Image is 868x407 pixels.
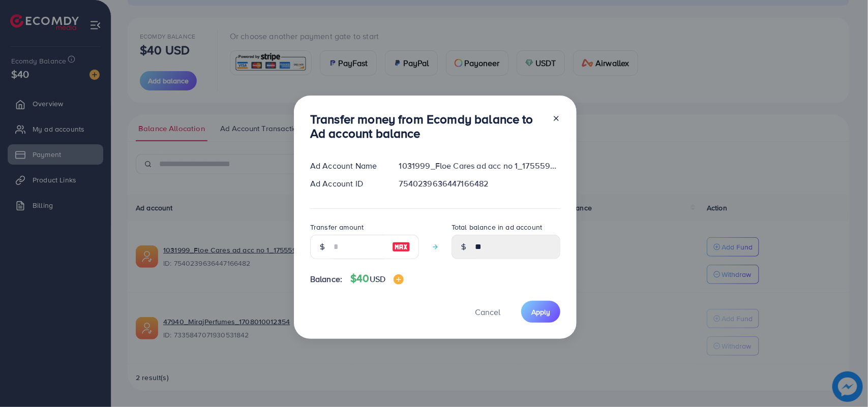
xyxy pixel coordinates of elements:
[392,241,410,253] img: image
[370,273,385,285] span: USD
[394,274,404,285] img: image
[310,112,544,141] h3: Transfer money from Ecomdy balance to Ad account balance
[302,160,391,172] div: Ad Account Name
[531,307,550,317] span: Apply
[475,306,500,318] span: Cancel
[462,301,513,323] button: Cancel
[452,222,542,232] label: Total balance in ad account
[310,222,364,232] label: Transfer amount
[521,301,560,323] button: Apply
[391,178,568,190] div: 7540239636447166482
[302,178,391,190] div: Ad Account ID
[391,160,568,172] div: 1031999_Floe Cares ad acc no 1_1755598915786
[310,273,342,285] span: Balance:
[350,272,404,285] h4: $40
